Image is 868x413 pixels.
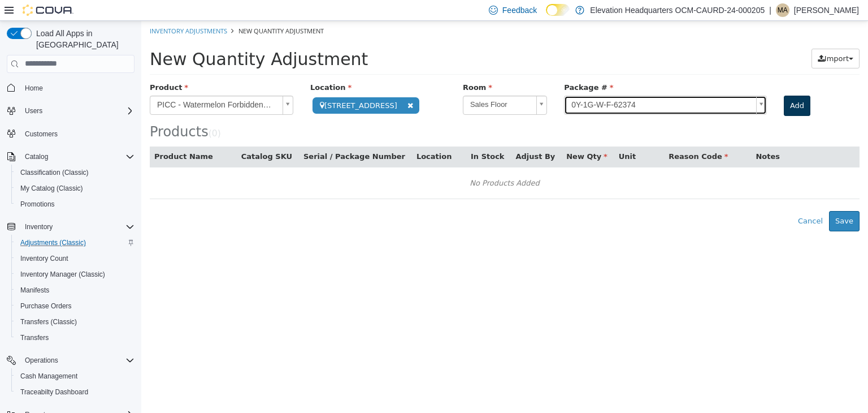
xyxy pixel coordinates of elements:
[16,182,134,195] span: My Catalog (Classic)
[16,369,134,383] span: Cash Management
[16,283,54,297] a: Manifests
[169,62,210,71] span: Location
[8,75,152,94] a: PICC - Watermelon Forbidden Fruit - Infused - 1pk 1g
[546,16,546,16] span: Dark Mode
[322,75,406,94] a: Sales Floor
[16,182,88,195] a: My Catalog (Classic)
[16,236,134,249] span: Adjustments (Classic)
[16,299,76,313] a: Purchase Orders
[20,168,89,177] span: Classification (Classic)
[20,354,63,367] button: Operations
[8,62,47,71] span: Product
[2,103,139,119] button: Users
[670,28,718,48] button: Import
[2,352,139,368] button: Operations
[97,6,183,14] span: New Quantity Adjustment
[20,81,134,95] span: Home
[32,28,134,50] span: Load All Apps in [GEOGRAPHIC_DATA]
[778,3,788,17] span: MA
[688,190,718,210] button: Save
[162,130,266,141] button: Serial / Package Number
[16,283,134,297] span: Manifests
[11,196,139,212] button: Promotions
[329,130,365,141] button: In Stock
[16,252,134,265] span: Inventory Count
[16,385,93,399] a: Traceabilty Dashboard
[16,166,93,179] a: Classification (Classic)
[25,106,42,115] span: Users
[25,130,58,139] span: Customers
[16,236,90,249] a: Adjustments (Classic)
[322,75,390,93] span: Sales Floor
[20,220,134,234] span: Inventory
[16,331,53,345] a: Transfers
[322,62,351,71] span: Room
[20,150,134,164] span: Catalog
[643,75,669,95] button: Add
[8,28,227,48] span: New Quantity Adjustment
[20,388,88,397] span: Traceabilty Dashboard
[11,384,139,400] button: Traceabilty Dashboard
[11,330,139,346] button: Transfers
[100,130,153,141] button: Catalog SKU
[23,5,73,16] img: Cova
[423,62,472,71] span: Package #
[171,76,278,93] span: [STREET_ADDRESS]
[20,81,47,95] a: Home
[16,197,134,211] span: Promotions
[20,127,62,141] a: Customers
[20,200,55,209] span: Promotions
[2,126,139,142] button: Customers
[20,238,86,247] span: Adjustments (Classic)
[67,107,80,118] small: ( )
[20,372,77,381] span: Cash Management
[11,251,139,266] button: Inventory Count
[769,3,771,17] p: |
[11,298,139,314] button: Purchase Orders
[16,315,134,329] span: Transfers (Classic)
[25,222,53,231] span: Inventory
[423,75,626,94] a: 0Y-1G-W-F-62374
[11,368,139,384] button: Cash Management
[9,75,137,93] span: PICC - Watermelon Forbidden Fruit - Infused - 1pk 1g
[590,3,765,17] p: Elevation Headquarters OCM-CAURD-24-000205
[16,197,59,211] a: Promotions
[502,5,537,16] span: Feedback
[478,130,497,141] button: Unit
[2,219,139,235] button: Inventory
[11,165,139,180] button: Classification (Classic)
[16,299,134,313] span: Purchase Orders
[16,252,73,265] a: Inventory Count
[11,180,139,196] button: My Catalog (Classic)
[8,6,86,14] a: Inventory Adjustments
[20,104,134,118] span: Users
[16,369,82,383] a: Cash Management
[20,302,72,311] span: Purchase Orders
[20,104,47,118] button: Users
[11,235,139,251] button: Adjustments (Classic)
[11,282,139,298] button: Manifests
[776,3,789,17] div: Mohamed Alayyidi
[25,84,43,93] span: Home
[11,314,139,330] button: Transfers (Classic)
[11,266,139,282] button: Inventory Manager (Classic)
[8,103,67,119] span: Products
[20,286,49,295] span: Manifests
[527,131,587,140] span: Reason Code
[2,149,139,165] button: Catalog
[16,166,134,179] span: Classification (Classic)
[25,356,58,365] span: Operations
[16,268,134,281] span: Inventory Manager (Classic)
[20,317,77,326] span: Transfers (Classic)
[2,80,139,96] button: Home
[20,220,57,234] button: Inventory
[20,184,83,193] span: My Catalog (Classic)
[20,254,68,263] span: Inventory Count
[794,3,859,17] p: [PERSON_NAME]
[374,130,416,141] button: Adjust By
[16,315,81,329] a: Transfers (Classic)
[13,130,74,141] button: Product Name
[546,4,570,16] input: Dark Mode
[425,131,466,140] span: New Qty
[25,152,48,161] span: Catalog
